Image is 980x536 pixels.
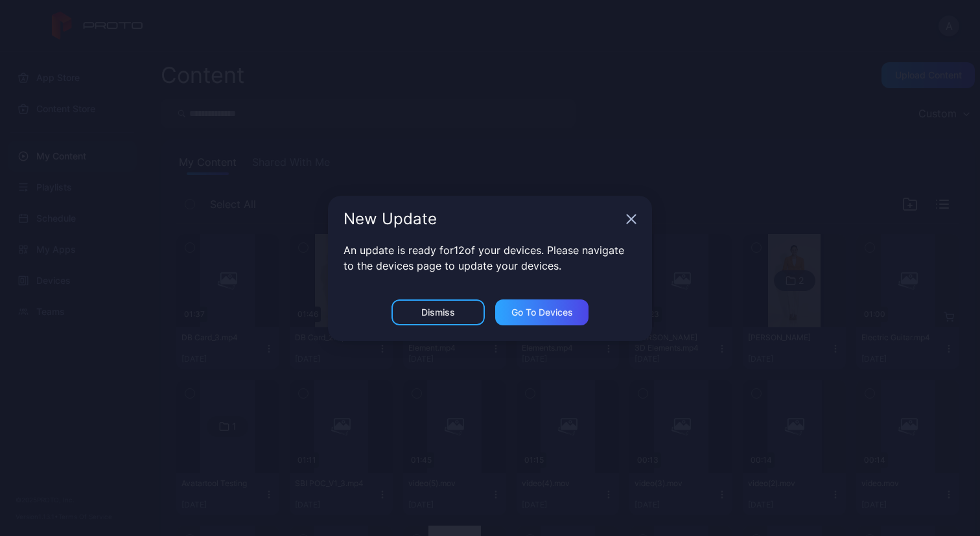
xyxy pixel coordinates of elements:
div: New Update [344,211,621,227]
div: Go to devices [511,307,573,318]
button: Go to devices [495,299,589,325]
p: An update is ready for 12 of your devices. Please navigate to the devices page to update your dev... [344,242,636,274]
button: Dismiss [391,299,485,325]
div: Dismiss [421,307,455,318]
